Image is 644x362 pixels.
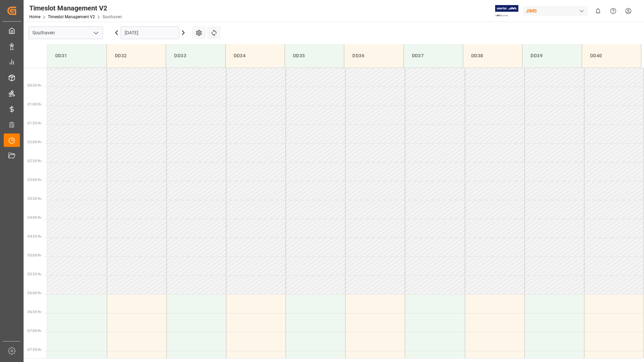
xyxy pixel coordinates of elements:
[28,253,41,257] span: 05:00 Hr
[28,121,41,125] span: 01:30 Hr
[91,28,101,38] button: open menu
[28,310,41,314] span: 06:30 Hr
[29,14,40,19] a: Home
[231,50,279,62] div: DD34
[28,348,41,352] span: 07:30 Hr
[290,50,339,62] div: DD35
[350,50,398,62] div: DD36
[28,272,41,276] span: 05:30 Hr
[28,159,41,163] span: 02:30 Hr
[28,329,41,333] span: 07:00 Hr
[587,50,636,62] div: DD40
[28,26,103,39] input: Type to search/select
[409,50,457,62] div: DD37
[523,4,590,17] button: JIMS
[112,50,160,62] div: DD32
[28,84,41,87] span: 00:30 Hr
[469,50,517,62] div: DD38
[48,14,95,19] a: Timeslot Management V2
[528,50,576,62] div: DD39
[28,291,41,295] span: 06:00 Hr
[495,5,518,17] img: Exertis%20JAM%20-%20Email%20Logo.jpg_1722504956.jpg
[53,50,101,62] div: DD31
[28,197,41,201] span: 03:30 Hr
[590,3,606,19] button: show 0 new notifications
[121,26,179,39] input: DD-MM-YYYY
[523,6,588,16] div: JIMS
[171,50,220,62] div: DD33
[28,235,41,238] span: 04:30 Hr
[28,140,41,144] span: 02:00 Hr
[28,216,41,219] span: 04:00 Hr
[29,3,122,13] div: Timeslot Management V2
[606,3,621,19] button: Help Center
[28,102,41,106] span: 01:00 Hr
[28,178,41,182] span: 03:00 Hr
